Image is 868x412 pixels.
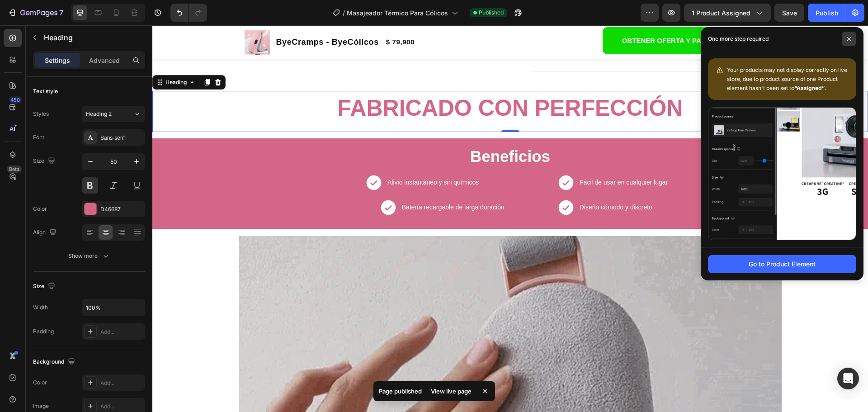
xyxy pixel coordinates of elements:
[170,4,207,22] div: Undo/Redo
[708,255,856,273] button: Go to Product Element
[479,9,504,17] span: Published
[44,32,142,43] p: Heading
[427,153,515,161] span: Fácil de usar en cualquier lugar
[727,66,847,91] span: Your products may not display correctly on live store, due to product source of one Product eleme...
[343,8,345,18] span: /
[379,387,422,396] p: Page published
[33,110,49,118] div: Styles
[692,8,750,18] span: 1 product assigned
[347,8,448,18] span: Masajeador Térmico Para Cólicos
[837,368,859,389] div: Open Intercom Messenger
[33,303,48,312] div: Width
[100,134,143,142] div: Sans-serif
[59,7,63,18] p: 7
[68,251,110,260] div: Show more
[33,280,57,293] div: Size
[9,96,22,104] div: 450
[749,259,816,269] div: Go to Product Element
[33,402,49,410] div: Image
[808,4,846,22] button: Publish
[82,299,145,316] input: Auto
[33,356,77,368] div: Background
[7,166,22,173] div: Beta
[816,8,838,18] div: Publish
[89,56,120,65] p: Advanced
[82,106,145,122] button: Heading 2
[100,205,143,213] div: D46687
[45,56,70,65] p: Settings
[33,155,57,167] div: Size
[33,327,54,336] div: Padding
[100,379,143,387] div: Add...
[152,25,868,412] iframe: Design area
[100,328,143,336] div: Add...
[427,178,500,185] span: Diseño cómodo y discreto
[708,34,769,43] p: One more step required
[185,70,531,95] strong: FABRICADO CON PERFECCIÓN
[11,53,36,61] div: Heading
[235,153,326,161] span: Alivio instantáneo y sin químicos
[100,403,143,411] div: Add...
[33,227,58,239] div: Align
[425,385,477,398] div: View live page
[774,4,804,22] button: Save
[794,85,825,91] b: “Assigned”
[4,4,67,22] button: 7
[782,9,797,17] span: Save
[86,110,112,118] span: Heading 2
[318,122,398,140] strong: Beneficios
[33,133,44,142] div: Font
[250,178,352,185] span: Batería recargable de larga duración
[33,379,47,387] div: Color
[684,4,771,22] button: 1 product assigned
[33,87,58,95] div: Text style
[33,205,47,213] div: Color
[33,248,145,264] button: Show more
